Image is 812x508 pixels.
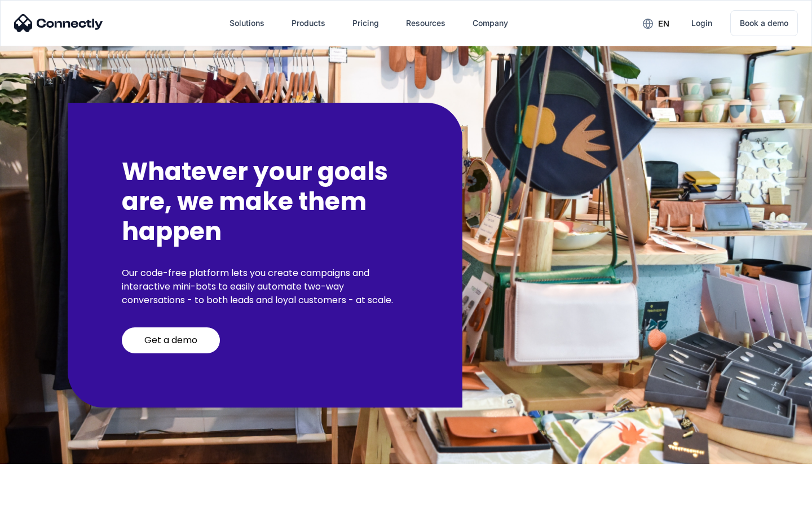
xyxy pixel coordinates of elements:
[23,488,68,504] ul: Language list
[682,10,721,37] a: Login
[406,15,445,31] div: Resources
[343,10,388,37] a: Pricing
[691,15,712,31] div: Login
[292,15,325,31] div: Products
[230,15,264,31] div: Solutions
[122,266,408,307] p: Our code-free platform lets you create campaigns and interactive mini-bots to easily automate two...
[730,10,798,36] a: Book a demo
[473,15,508,31] div: Company
[122,327,220,353] a: Get a demo
[352,15,379,31] div: Pricing
[658,16,669,32] div: en
[14,14,103,32] img: Connectly Logo
[122,157,408,246] h2: Whatever your goals are, we make them happen
[11,488,68,504] aside: Language selected: English
[144,335,197,346] div: Get a demo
